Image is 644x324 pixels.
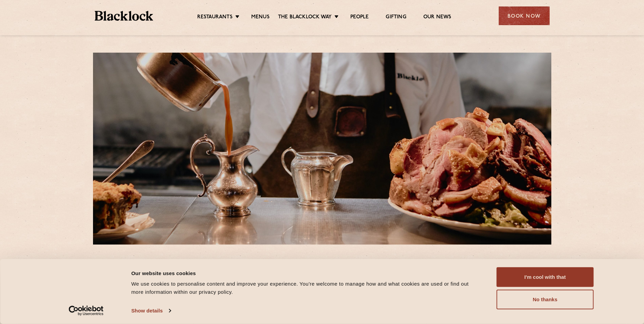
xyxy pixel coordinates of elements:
[131,269,481,277] div: Our website uses cookies
[131,280,481,296] div: We use cookies to personalise content and improve your experience. You're welcome to manage how a...
[56,306,116,316] a: Usercentrics Cookiebot - opens in a new window
[95,11,153,21] img: BL_Textured_Logo-footer-cropped.svg
[497,267,594,287] button: I'm cool with that
[499,6,550,25] div: Book Now
[423,14,452,21] a: Our News
[278,14,332,21] a: The Blacklock Way
[386,14,406,21] a: Gifting
[131,306,171,316] a: Show details
[350,14,369,21] a: People
[497,290,594,309] button: No thanks
[251,14,270,21] a: Menus
[197,14,233,21] a: Restaurants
